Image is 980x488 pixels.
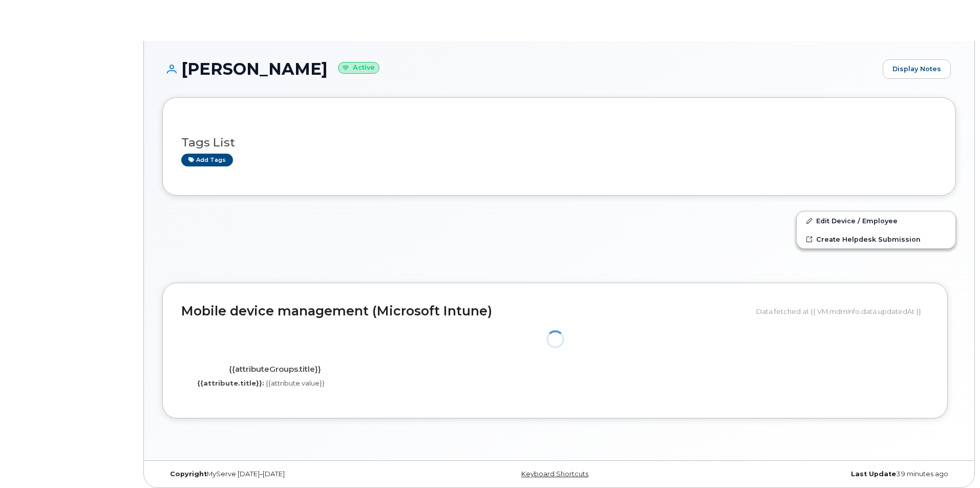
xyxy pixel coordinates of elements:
[883,59,951,79] a: Display Notes
[162,60,878,78] h1: [PERSON_NAME]
[162,470,427,478] div: MyServe [DATE]–[DATE]
[756,302,929,321] div: Data fetched at {{ VM.mdmInfo.data.updatedAt }}
[266,379,325,387] span: {{attribute.value}}
[181,304,749,319] h2: Mobile device management (Microsoft Intune)
[691,470,956,478] div: 39 minutes ago
[797,230,955,248] a: Create Helpdesk Submission
[851,470,896,478] strong: Last Update
[170,470,207,478] strong: Copyright
[181,154,233,166] a: Add tags
[521,470,588,478] a: Keyboard Shortcuts
[189,365,360,374] h4: {{attributeGroups.title}}
[197,378,264,388] label: {{attribute.title}}:
[181,136,937,149] h3: Tags List
[338,62,379,74] small: Active
[797,211,955,230] a: Edit Device / Employee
